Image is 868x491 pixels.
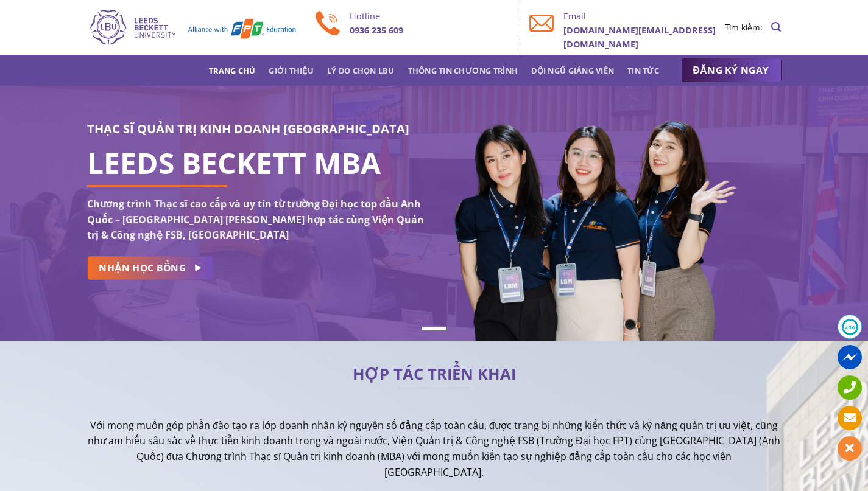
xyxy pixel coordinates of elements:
[563,9,725,23] p: Email
[725,21,763,34] li: Tìm kiếm:
[87,418,782,480] p: Với mong muốn góp phần đào tạo ra lớp doanh nhân kỷ nguyên số đẳng cấp toàn cầu, được trang bị nh...
[87,256,213,280] a: NHẬN HỌC BỔNG
[398,389,471,390] img: line-lbu.jpg
[627,60,659,82] a: Tin tức
[531,60,614,82] a: Đội ngũ giảng viên
[681,58,782,83] a: ĐĂNG KÝ NGAY
[408,60,518,82] a: Thông tin chương trình
[693,63,769,78] span: ĐĂNG KÝ NGAY
[327,60,395,82] a: Lý do chọn LBU
[87,8,297,47] img: Thạc sĩ Quản trị kinh doanh Quốc tế
[422,327,446,330] li: Page dot 1
[87,156,425,170] h1: LEEDS BECKETT MBA
[99,260,186,276] span: NHẬN HỌC BỔNG
[771,15,781,39] a: Search
[87,119,425,139] h3: THẠC SĨ QUẢN TRỊ KINH DOANH [GEOGRAPHIC_DATA]
[350,24,403,36] b: 0936 235 609
[350,9,511,23] p: Hotline
[563,24,716,50] b: [DOMAIN_NAME][EMAIL_ADDRESS][DOMAIN_NAME]
[87,368,782,380] h2: HỢP TÁC TRIỂN KHAI
[209,60,255,82] a: Trang chủ
[269,60,314,82] a: Giới thiệu
[87,197,424,242] strong: Chương trình Thạc sĩ cao cấp và uy tín từ trường Đại học top đầu Anh Quốc – [GEOGRAPHIC_DATA] [PE...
